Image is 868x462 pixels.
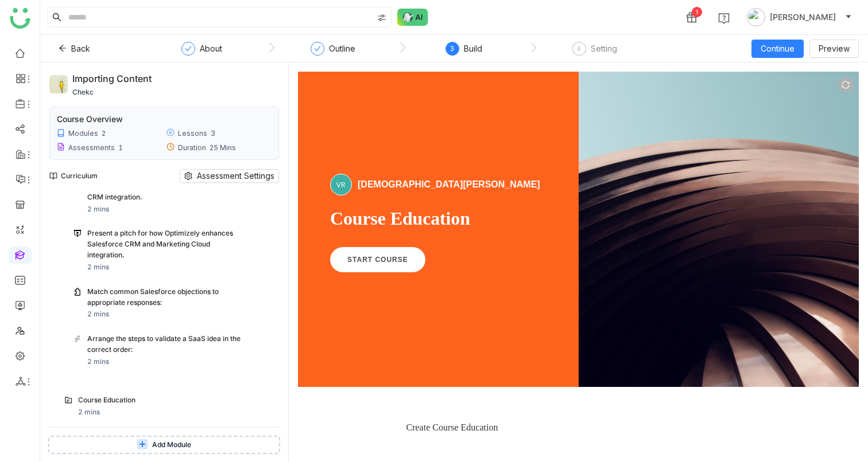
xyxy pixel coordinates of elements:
[718,13,730,24] img: help.svg
[747,8,765,26] img: avatar
[87,357,109,367] div: 2 mins
[577,44,581,53] span: 4
[210,143,236,152] div: 25 Mins
[64,396,72,404] img: lms-folder.svg
[377,13,386,22] img: search-type.svg
[745,8,854,26] button: [PERSON_NAME]
[48,436,280,454] button: Add Module
[178,129,207,138] div: Lessons
[211,129,215,138] div: 3
[71,42,90,55] span: Back
[751,40,804,58] button: Continue
[32,135,249,158] h1: Course Education
[87,204,109,215] div: 2 mins
[311,42,355,62] div: Outline
[329,42,355,56] div: Outline
[464,42,482,56] div: Build
[397,9,428,26] img: ask-buddy-normal.svg
[60,108,242,118] span: [DEMOGRAPHIC_DATA][PERSON_NAME]
[761,42,795,55] span: Continue
[197,170,274,182] span: Assessment Settings
[73,229,82,237] img: pitch.svg
[445,42,482,62] div: 3Build
[102,129,106,138] div: 2
[200,42,222,56] div: About
[68,129,98,138] div: Modules
[49,40,99,58] button: Back
[108,346,453,365] p: Create Course Education
[87,287,242,308] div: Match common Salesforce objections to appropriate responses:
[10,8,30,29] img: logo
[87,262,109,273] div: 2 mins
[73,288,82,296] img: matching_card.svg
[591,42,617,56] div: Setting
[78,395,241,406] div: Course Education
[72,72,256,87] div: importing content
[809,40,859,58] button: Preview
[178,143,206,152] div: Duration
[770,11,836,24] span: [PERSON_NAME]
[118,143,123,152] div: 1
[181,42,222,62] div: About
[78,407,100,418] div: 2 mins
[87,228,242,260] div: Present a pitch for how Optimizely enhances Salesforce CRM and Marketing Cloud integration.
[819,42,850,55] span: Preview
[450,44,454,53] span: 3
[152,440,191,451] span: Add Module
[73,335,82,343] img: ordering_card.svg
[180,169,279,183] button: Assessment Settings
[87,334,242,355] div: Arrange the steps to validate a SaaS idea in the correct order:
[72,87,256,97] div: chekc
[32,175,127,201] a: START COURSE
[57,114,123,124] div: Course Overview
[49,171,98,180] div: Curriculum
[49,184,110,192] span: START COURSE
[692,7,702,17] div: 1
[572,42,617,62] div: 4Setting
[68,143,115,152] div: Assessments
[87,309,109,320] div: 2 mins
